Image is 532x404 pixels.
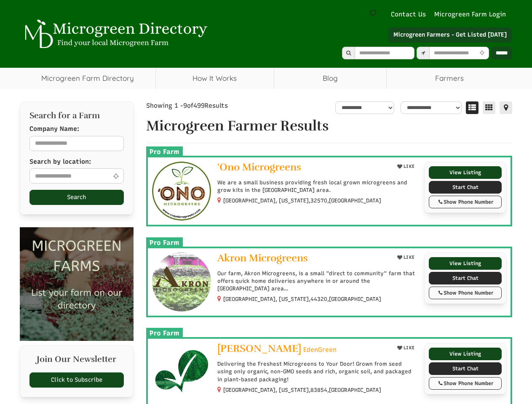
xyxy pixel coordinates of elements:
[29,157,91,166] label: Search by location:
[217,162,388,175] a: 'Ono Microgreens
[335,101,394,114] select: overall_rating_filter-1
[433,289,497,297] div: Show Phone Number
[388,27,512,43] a: Microgreen Farmers - Get Listed [DATE]
[394,252,418,263] button: LIKE
[434,10,510,19] a: Microgreen Farm Login
[402,345,415,351] span: LIKE
[146,101,268,110] div: Showing 1 - of Results
[329,386,381,394] span: [GEOGRAPHIC_DATA]
[223,296,381,302] small: [GEOGRAPHIC_DATA], [US_STATE], ,
[223,197,381,204] small: [GEOGRAPHIC_DATA], [US_STATE], ,
[29,355,124,368] h2: Join Our Newsletter
[20,19,209,49] img: Microgreen Directory
[274,68,386,89] a: Blog
[217,343,388,356] a: [PERSON_NAME] EdenGreen
[429,348,502,360] a: View Listing
[152,162,211,221] img: 'Ono Microgreens
[429,362,502,375] a: Start Chat
[310,386,327,394] span: 83854
[20,227,134,341] img: Microgreen Farms list your microgreen farm today
[152,343,211,402] img: Dejah Simunds
[310,197,327,205] span: 32570
[217,252,388,266] a: Akron Microgreens
[387,10,430,19] a: Contact Us
[303,346,337,354] span: EdenGreen
[329,295,381,303] span: [GEOGRAPHIC_DATA]
[20,68,155,89] a: Microgreen Farm Directory
[223,387,381,393] small: [GEOGRAPHIC_DATA], [US_STATE], ,
[394,343,418,353] button: LIKE
[429,257,502,270] a: View Listing
[217,342,301,355] span: [PERSON_NAME]
[329,197,381,205] span: [GEOGRAPHIC_DATA]
[402,254,415,260] span: LIKE
[217,360,418,383] p: Delivering the Freshest Microgreens to Your Door! Grown from seed using only organic, non-GMO see...
[29,372,124,388] a: Click to Subscribe
[310,295,327,303] span: 44320
[402,164,415,169] span: LIKE
[433,380,497,387] div: Show Phone Number
[217,179,418,194] p: We are a small business providing fresh local grown microgreens and grow kits in the [GEOGRAPHIC_...
[429,181,502,194] a: Start Chat
[478,50,487,56] i: Use Current Location
[429,166,502,179] a: View Listing
[387,68,512,89] span: Farmers
[29,125,79,133] label: Company Name:
[29,190,124,205] button: Search
[111,173,121,179] i: Use Current Location
[394,162,418,172] button: LIKE
[217,270,418,293] p: Our farm, Akron Microgreens, is a small "direct to community" farm that offers quick home deliver...
[193,102,205,109] span: 499
[217,161,301,173] span: 'Ono Microgreens
[433,198,497,206] div: Show Phone Number
[429,272,502,284] a: Start Chat
[401,101,462,114] select: sortbox-1
[152,252,211,311] img: Akron Microgreens
[29,111,124,120] h2: Search for a Farm
[156,68,274,89] a: How It Works
[146,118,513,134] h1: Microgreen Farmer Results
[217,252,308,264] span: Akron Microgreens
[183,102,187,109] span: 9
